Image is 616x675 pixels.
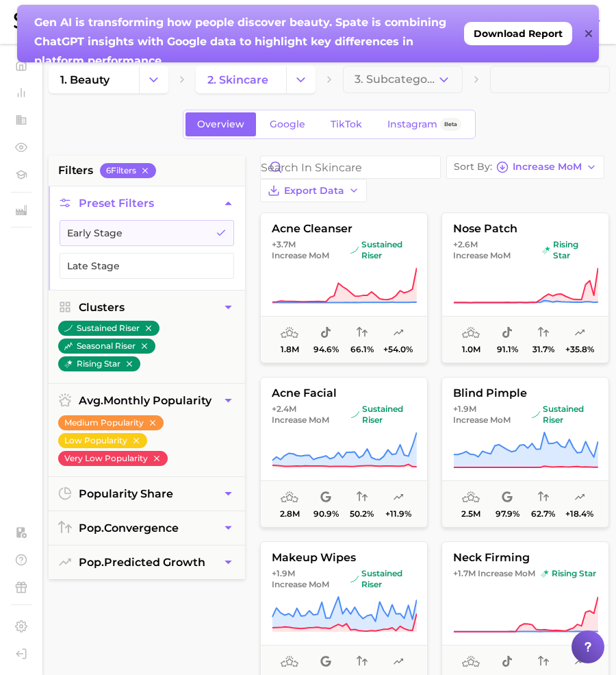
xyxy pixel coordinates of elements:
[49,545,245,579] button: pop.predicted growth
[281,325,298,341] span: average monthly popularity: Medium Popularity
[196,66,286,93] a: 2. skincare
[453,415,511,426] span: Increase MoM
[49,186,245,220] button: Preset Filters
[532,404,598,426] span: sustained riser
[442,223,608,235] span: nose patch
[355,73,437,86] span: 3. Subcategory
[351,410,359,419] img: sustained riser
[207,73,268,86] span: 2. skincare
[281,489,298,506] span: average monthly popularity: Medium Popularity
[79,556,205,569] span: predicted growth
[343,66,463,93] button: 3. Subcategory
[58,451,168,466] button: Very Low Popularity
[286,66,316,93] button: Change Category
[79,394,103,407] abbr: average
[260,179,367,202] button: Export Data
[462,345,480,354] span: 1.0m
[502,325,513,341] span: popularity share: TikTok
[49,66,139,93] a: 1. beauty
[350,509,374,519] span: 50.2%
[284,185,344,197] span: Export Data
[357,325,368,341] span: popularity convergence: High Convergence
[64,342,73,350] img: seasonal riser
[272,579,329,590] span: Increase MoM
[49,477,245,511] button: popularity share
[442,552,608,564] span: neck firming
[461,509,480,519] span: 2.5m
[541,569,549,578] img: rising star
[350,246,359,254] img: sustained riser
[453,250,511,261] span: Increase MoM
[79,394,211,407] span: monthly popularity
[565,345,594,354] span: +35.8%
[393,489,404,506] span: popularity predicted growth: Uncertain
[542,246,550,254] img: rising star
[502,654,513,670] span: popularity share: TikTok
[320,325,331,341] span: popularity share: TikTok
[542,239,598,261] span: rising star
[58,433,147,448] button: Low Popularity
[281,345,299,354] span: 1.8m
[574,325,585,341] span: popularity predicted growth: Likely
[272,404,296,414] span: +2.4m
[357,654,368,670] span: popularity convergence: Very Low Convergence
[453,239,478,249] span: +2.6m
[79,556,104,569] abbr: popularity index
[496,509,519,519] span: 97.9%
[538,654,549,670] span: popularity convergence: High Convergence
[261,387,427,400] span: acne facial
[60,73,110,86] span: 1. beauty
[387,119,437,130] span: Instagram
[319,112,374,136] a: TikTok
[260,212,428,363] button: acne cleanser+3.7m Increase MoMsustained risersustained riser1.8m94.6%66.1%+54.0%
[497,345,518,354] span: 91.1%
[14,12,86,29] img: SPATE
[320,654,331,670] span: popularity share: Google
[350,568,416,590] span: sustained riser
[446,156,604,179] button: Sort ByIncrease MoM
[441,377,609,528] button: blind pimple+1.9m Increase MoMsustained risersustained riser2.5m97.9%62.7%+18.4%
[272,239,296,249] span: +3.7m
[513,163,582,171] span: Increase MoM
[49,384,245,417] button: avg.monthly popularity
[350,575,359,583] img: sustained riser
[357,489,368,506] span: popularity convergence: Medium Convergence
[442,387,608,400] span: blind pimple
[11,643,31,664] a: Log out. Currently logged in with e-mail molly.masi@smallgirlspr.com.
[58,339,155,354] button: seasonal riser
[313,509,339,519] span: 90.9%
[574,489,585,506] span: popularity predicted growth: Likely
[281,654,298,670] span: average monthly popularity: Medium Popularity
[376,112,473,136] a: InstagramBeta
[79,197,154,210] span: Preset Filters
[58,162,93,179] span: filters
[478,568,535,579] span: Increase MoM
[444,119,457,130] span: Beta
[60,220,234,246] button: Early Stage
[49,291,245,324] button: Clusters
[454,163,492,171] span: Sort By
[351,404,416,426] span: sustained riser
[49,511,245,545] button: pop.convergence
[350,345,374,354] span: 66.1%
[261,223,427,235] span: acne cleanser
[280,509,300,519] span: 2.8m
[197,119,244,130] span: Overview
[79,521,179,535] span: convergence
[79,521,104,535] abbr: popularity index
[331,119,362,130] span: TikTok
[60,253,234,279] button: Late Stage
[350,239,416,261] span: sustained riser
[541,568,596,579] span: rising star
[538,489,549,506] span: popularity convergence: High Convergence
[565,509,593,519] span: +18.4%
[272,568,295,578] span: +1.9m
[313,345,339,354] span: 94.6%
[64,360,73,368] img: rising star
[58,321,159,336] button: sustained riser
[393,325,404,341] span: popularity predicted growth: Likely
[453,404,476,414] span: +1.9m
[574,654,585,670] span: popularity predicted growth: Likely
[79,487,173,500] span: popularity share
[393,654,404,670] span: popularity predicted growth: Uncertain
